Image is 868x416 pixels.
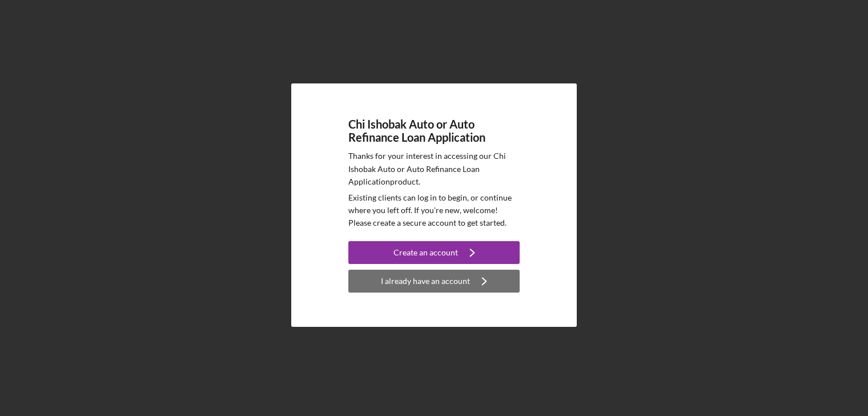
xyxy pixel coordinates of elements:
[348,241,520,264] button: Create an account
[348,191,520,230] p: Existing clients can log in to begin, or continue where you left off. If you're new, welcome! Ple...
[393,241,458,264] div: Create an account
[381,270,470,293] div: I already have an account
[348,118,520,144] h4: Chi Ishobak Auto or Auto Refinance Loan Application
[348,241,520,267] a: Create an account
[348,270,520,293] button: I already have an account
[348,150,520,188] p: Thanks for your interest in accessing our Chi Ishobak Auto or Auto Refinance Loan Application pro...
